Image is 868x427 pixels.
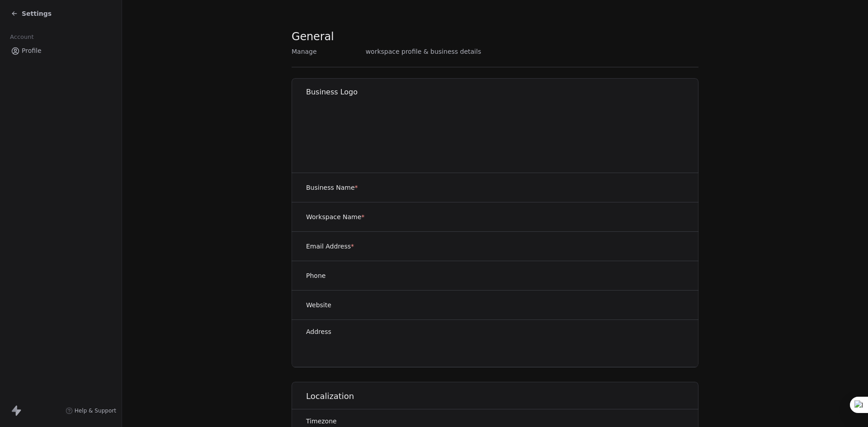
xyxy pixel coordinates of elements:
[7,43,114,58] a: Profile
[22,46,42,56] span: Profile
[22,9,52,18] span: Settings
[306,242,354,251] label: Email Address
[306,391,699,402] h1: Localization
[306,183,358,192] label: Business Name
[292,47,317,56] span: Manage
[6,30,38,44] span: Account
[306,87,699,97] h1: Business Logo
[306,417,436,426] label: Timezone
[306,271,325,280] label: Phone
[292,30,334,43] span: General
[66,407,116,414] a: Help & Support
[11,9,52,18] a: Settings
[306,300,331,310] label: Website
[75,407,116,414] span: Help & Support
[306,327,331,336] label: Address
[366,47,481,56] span: workspace profile & business details
[306,212,364,221] label: Workspace Name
